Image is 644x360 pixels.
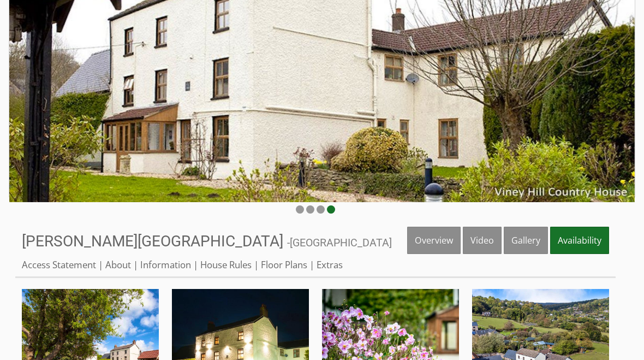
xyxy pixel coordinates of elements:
a: About [105,258,131,271]
a: Extras [317,258,343,271]
a: Floor Plans [261,258,307,271]
span: - [287,237,392,249]
a: [GEOGRAPHIC_DATA] [290,237,392,249]
a: Overview [407,227,461,254]
a: House Rules [200,258,252,271]
a: Information [140,258,191,271]
a: Gallery [504,227,548,254]
a: [PERSON_NAME][GEOGRAPHIC_DATA] [22,232,287,250]
a: Access Statement [22,258,96,271]
a: Availability [550,227,609,254]
span: [PERSON_NAME][GEOGRAPHIC_DATA] [22,232,283,250]
a: Video [463,227,502,254]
